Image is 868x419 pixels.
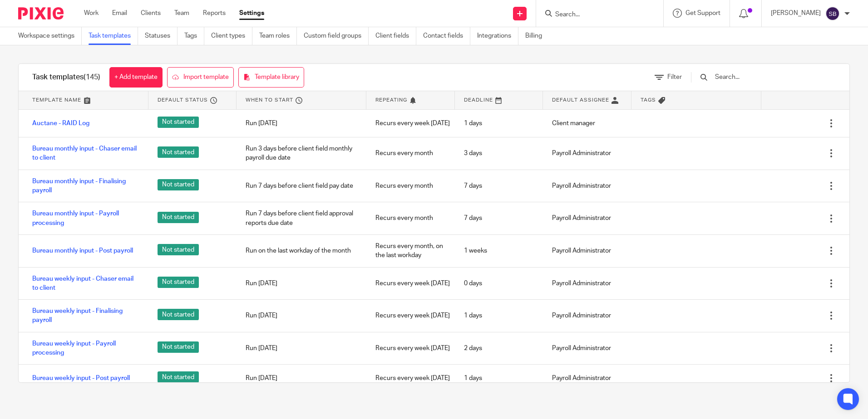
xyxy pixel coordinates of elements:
div: Run [DATE] [237,304,366,327]
div: Recurs every week [DATE] [366,337,454,360]
a: Template library [238,67,304,88]
div: 1 days [455,304,543,327]
div: Payroll Administrator [543,175,631,197]
span: (145) [84,73,100,81]
span: Deadline [464,96,493,104]
a: Tags [184,27,204,45]
input: Search... [714,72,820,82]
div: Payroll Administrator [543,304,631,327]
img: svg%3E [825,6,840,21]
a: Bureau monthly input - Chaser email to client [32,144,139,163]
a: Custom field groups [304,27,369,45]
div: Run [DATE] [237,367,366,390]
span: Not started [158,309,199,320]
div: Run [DATE] [237,337,366,360]
a: Bureau weekly input - Finalising payroll [32,307,139,325]
a: Statuses [145,27,178,45]
a: Bureau monthly input - Finalising payroll [32,177,139,195]
a: Reports [203,9,226,18]
div: Recurs every week [DATE] [366,304,454,327]
div: 1 weeks [455,239,543,262]
a: Import template [167,67,234,88]
div: Payroll Administrator [543,272,631,295]
span: Not started [158,179,199,190]
a: Billing [525,27,549,45]
span: Template name [32,96,81,104]
span: Not started [158,117,199,128]
a: Integrations [477,27,518,45]
a: Bureau monthly input - Post payroll [32,246,133,255]
div: Payroll Administrator [543,337,631,360]
div: Payroll Administrator [543,367,631,390]
a: Bureau weekly input - Chaser email to client [32,274,139,293]
a: Client fields [375,27,416,45]
div: Recurs every week [DATE] [366,112,454,135]
a: Team roles [259,27,297,45]
div: 7 days [455,175,543,197]
input: Search [554,11,636,19]
a: Clients [141,9,161,18]
div: 2 days [455,337,543,360]
span: Repeating [375,96,407,104]
a: Bureau weekly input - Payroll processing [32,339,139,358]
a: Settings [239,9,264,18]
div: Run 7 days before client field approval reports due date [237,202,366,234]
div: Run 3 days before client field monthly payroll due date [237,137,366,170]
a: Workspace settings [18,27,82,45]
a: Task templates [89,27,138,45]
div: Recurs every month [366,142,454,165]
a: Work [84,9,99,18]
a: + Add template [109,67,163,88]
span: Not started [158,146,199,158]
span: Not started [158,212,199,223]
div: Run 7 days before client field pay date [237,175,366,197]
a: Client types [211,27,252,45]
a: Email [112,9,127,18]
span: Default status [158,96,208,104]
div: Recurs every week [DATE] [366,272,454,295]
div: Recurs every month [366,207,454,229]
a: Auctane - RAID Log [32,119,89,128]
h1: Task templates [32,73,100,82]
div: Payroll Administrator [543,142,631,165]
span: Filter [667,74,682,80]
a: Bureau monthly input - Payroll processing [32,209,139,228]
p: [PERSON_NAME] [771,9,821,18]
span: Not started [158,341,199,353]
div: Client manager [543,112,631,135]
div: Run [DATE] [237,112,366,135]
span: Default assignee [552,96,609,104]
span: Not started [158,244,199,255]
a: Contact fields [423,27,470,45]
div: Payroll Administrator [543,207,631,229]
span: When to start [246,96,293,104]
span: Tags [641,96,656,104]
div: Recurs every week [DATE] [366,367,454,390]
span: Get Support [686,10,720,16]
span: Not started [158,371,199,383]
div: Run on the last workday of the month [237,239,366,262]
div: Run [DATE] [237,272,366,295]
div: Recurs every month [366,175,454,197]
div: 0 days [455,272,543,295]
div: 1 days [455,112,543,135]
img: Pixie [18,7,64,19]
div: 7 days [455,207,543,229]
div: Recurs every month, on the last workday [366,235,454,267]
div: Payroll Administrator [543,239,631,262]
a: Bureau weekly input - Post payroll [32,374,130,383]
div: 3 days [455,142,543,165]
div: 1 days [455,367,543,390]
span: Not started [158,277,199,288]
a: Team [174,9,189,18]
